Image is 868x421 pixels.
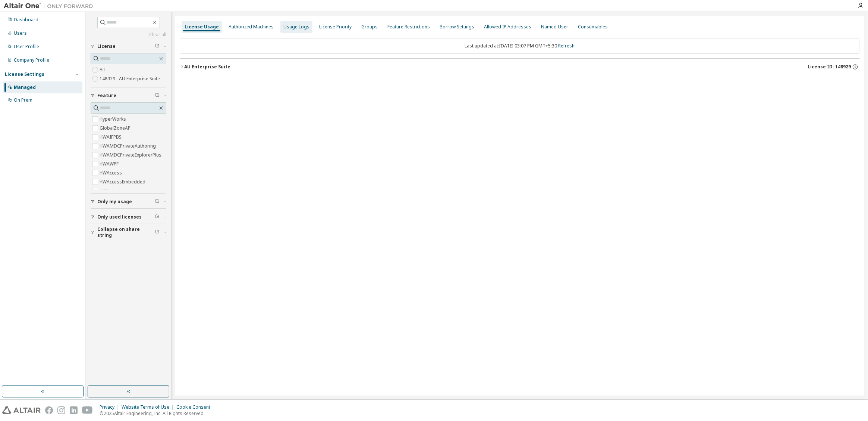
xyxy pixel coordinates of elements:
[440,24,474,30] div: Borrow Settings
[100,410,215,417] p: © 2025 Altair Engineering, Inc. All Rights Reserved.
[57,406,65,414] img: instagram.svg
[97,214,142,220] span: Only used licenses
[100,186,125,195] label: HWActivate
[14,84,36,90] div: Managed
[319,24,352,30] div: License Priority
[100,115,128,124] label: HyperWorks
[541,24,568,30] div: Named User
[100,124,132,133] label: GlobalZoneAP
[180,59,860,75] button: AU Enterprise SuiteLicense ID: 148929
[155,43,160,49] span: Clear filter
[2,406,41,414] img: altair_logo.svg
[100,160,120,168] label: HWAWPF
[100,404,122,410] div: Privacy
[97,43,116,49] span: License
[100,151,163,160] label: HWAMDCPrivateExplorerPlus
[97,93,116,99] span: Feature
[91,209,166,225] button: Only used licenses
[97,199,132,205] span: Only my usage
[91,38,166,55] button: License
[185,24,219,30] div: License Usage
[180,38,860,54] div: Last updated at: [DATE] 03:07 PM GMT+5:30
[387,24,430,30] div: Feature Restrictions
[82,406,93,414] img: youtube.svg
[100,168,123,177] label: HWAccess
[4,2,97,10] img: Altair One
[14,57,49,63] div: Company Profile
[100,177,147,186] label: HWAccessEmbedded
[14,30,27,36] div: Users
[155,93,160,99] span: Clear filter
[184,64,230,70] div: AU Enterprise Suite
[100,65,106,74] label: All
[14,44,39,50] div: User Profile
[100,74,161,83] label: 148929 - AU Enterprise Suite
[100,142,157,151] label: HWAMDCPrivateAuthoring
[14,17,38,23] div: Dashboard
[229,24,274,30] div: Authorized Machines
[91,32,166,38] a: Clear all
[45,406,53,414] img: facebook.svg
[484,24,531,30] div: Allowed IP Addresses
[97,226,155,238] span: Collapse on share string
[176,404,215,410] div: Cookie Consent
[155,229,160,235] span: Clear filter
[70,406,78,414] img: linkedin.svg
[361,24,378,30] div: Groups
[559,43,575,49] a: Refresh
[283,24,309,30] div: Usage Logs
[5,71,44,77] div: License Settings
[155,199,160,205] span: Clear filter
[91,87,166,104] button: Feature
[155,214,160,220] span: Clear filter
[122,404,176,410] div: Website Terms of Use
[14,97,32,103] div: On Prem
[100,133,123,142] label: HWAIFPBS
[91,194,166,210] button: Only my usage
[578,24,608,30] div: Consumables
[91,224,166,241] button: Collapse on share string
[808,64,851,70] span: License ID: 148929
